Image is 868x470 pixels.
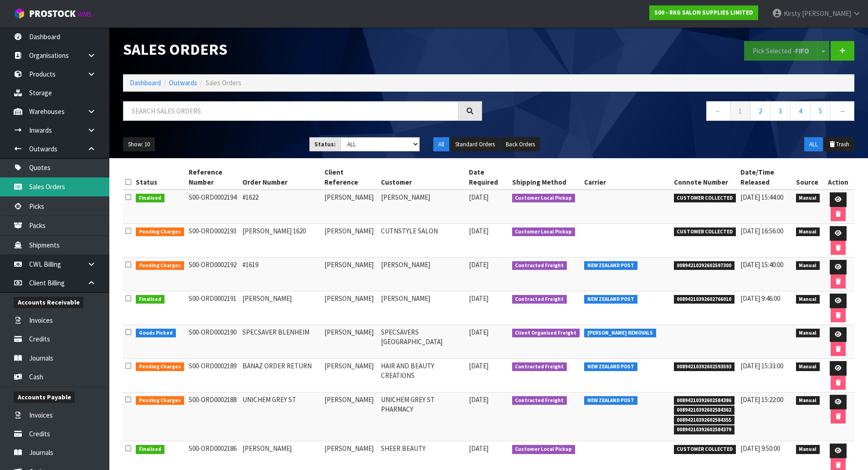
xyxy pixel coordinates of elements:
[584,261,637,270] span: NEW ZEALAND POST
[379,291,467,325] td: [PERSON_NAME]
[136,261,184,270] span: Pending Charges
[14,297,83,308] span: Accounts Receivable
[784,9,801,18] span: Kirsty
[512,362,567,372] span: Contracted Freight
[14,8,25,19] img: cube-alt.png
[510,165,582,190] th: Shipping Method
[740,444,780,453] span: [DATE] 9:50:00
[450,137,500,152] button: Standard Orders
[802,9,851,18] span: [PERSON_NAME]
[136,396,184,405] span: Pending Charges
[379,165,467,190] th: Customer
[469,328,488,336] span: [DATE]
[134,165,186,190] th: Status
[469,193,488,201] span: [DATE]
[240,325,322,359] td: SPECSAVER BLENHEIM
[796,396,820,405] span: Manual
[322,165,379,190] th: Client Reference
[738,165,794,190] th: Date/Time Released
[804,137,823,152] button: ALL
[123,101,458,121] input: Search sales orders
[29,8,76,20] span: ProStock
[240,258,322,291] td: #1619
[322,325,379,359] td: [PERSON_NAME]
[674,227,736,237] span: CUSTOMER COLLECTED
[240,359,322,393] td: BANAZ ORDER RETURN
[674,396,735,405] span: 00894210392602584386
[794,165,822,190] th: Source
[322,190,379,224] td: [PERSON_NAME]
[796,194,820,203] span: Manual
[14,392,75,403] span: Accounts Payable
[796,295,820,304] span: Manual
[584,295,637,304] span: NEW ZEALAND POST
[740,227,783,235] span: [DATE] 16:56:00
[186,359,240,393] td: S00-ORD0002189
[186,258,240,291] td: S00-ORD0002192
[822,165,854,190] th: Action
[186,393,240,441] td: S00-ORD0002188
[512,295,567,304] span: Contracted Freight
[584,362,637,372] span: NEW ZEALAND POST
[186,291,240,325] td: S00-ORD0002191
[810,101,831,121] a: 5
[706,101,730,121] a: ←
[379,393,467,441] td: UNICHEM GREY ST PHARMACY
[512,396,567,405] span: Contracted Freight
[322,291,379,325] td: [PERSON_NAME]
[469,444,488,453] span: [DATE]
[770,101,791,121] a: 3
[169,78,197,87] a: Outwards
[123,41,482,58] h1: Sales Orders
[830,101,854,121] a: →
[512,261,567,270] span: Contracted Freight
[322,224,379,258] td: [PERSON_NAME]
[654,9,753,16] strong: S00 - RKG SALON SUPPLIES LIMITED
[674,362,735,372] span: 00894210392602593593
[186,190,240,224] td: S00-ORD0002194
[322,393,379,441] td: [PERSON_NAME]
[130,78,161,87] a: Dashboard
[123,137,155,152] button: Show: 10
[240,165,322,190] th: Order Number
[136,445,164,454] span: Finalised
[379,325,467,359] td: SPECSAVERS [GEOGRAPHIC_DATA]
[795,46,809,55] strong: FIFO
[136,329,176,338] span: Goods Picked
[674,194,736,203] span: CUSTOMER COLLECTED
[740,260,783,269] span: [DATE] 15:40:00
[649,5,758,20] a: S00 - RKG SALON SUPPLIES LIMITED
[674,425,735,434] span: 00894210392602584379
[186,325,240,359] td: S00-ORD0002190
[433,137,449,152] button: All
[467,165,510,190] th: Date Required
[512,227,575,237] span: Customer Local Pickup
[469,362,488,370] span: [DATE]
[322,258,379,291] td: [PERSON_NAME]
[674,416,735,425] span: 00894210392602584355
[469,227,488,235] span: [DATE]
[512,194,575,203] span: Customer Local Pickup
[796,445,820,454] span: Manual
[796,329,820,338] span: Manual
[790,101,811,121] a: 4
[379,258,467,291] td: [PERSON_NAME]
[469,294,488,303] span: [DATE]
[496,101,855,124] nav: Page navigation
[740,362,783,370] span: [DATE] 15:33:00
[322,359,379,393] td: [PERSON_NAME]
[674,295,735,304] span: 00894210392602766010
[740,395,783,404] span: [DATE] 15:22:00
[379,359,467,393] td: HAIR AND BEAUTY CREATIONS
[469,395,488,404] span: [DATE]
[469,260,488,269] span: [DATE]
[824,137,854,152] button: Trash
[796,227,820,237] span: Manual
[136,227,184,237] span: Pending Charges
[584,329,656,338] span: [PERSON_NAME] REMOVALS
[379,224,467,258] td: CUTNSTYLE SALON
[744,41,818,61] button: Pick Selected -FIFO
[240,190,322,224] td: #1622
[501,137,540,152] button: Back Orders
[136,362,184,372] span: Pending Charges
